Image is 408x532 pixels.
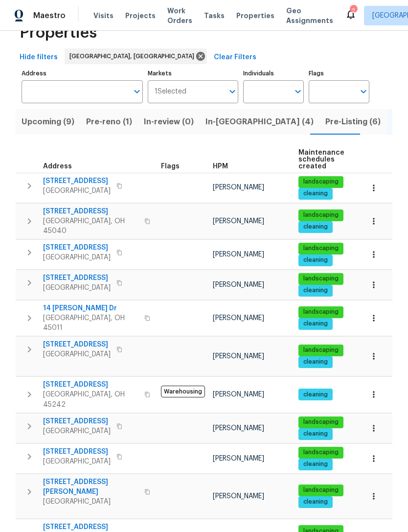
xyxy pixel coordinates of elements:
[43,477,138,497] span: [STREET_ADDRESS][PERSON_NAME]
[155,88,186,96] span: 1 Selected
[161,163,180,170] span: Flags
[148,70,239,76] label: Markets
[167,6,192,25] span: Work Orders
[213,315,264,322] span: [PERSON_NAME]
[43,340,111,349] span: [STREET_ADDRESS]
[125,11,156,21] span: Projects
[43,457,111,466] span: [GEOGRAPHIC_DATA]
[325,115,381,129] span: Pre-Listing (6)
[16,48,62,67] button: Hide filters
[213,184,264,191] span: [PERSON_NAME]
[299,178,342,186] span: landscaping
[43,390,138,409] span: [GEOGRAPHIC_DATA], OH 45242
[205,115,314,129] span: In-[GEOGRAPHIC_DATA] (4)
[43,447,111,457] span: [STREET_ADDRESS]
[43,176,111,186] span: [STREET_ADDRESS]
[213,391,264,398] span: [PERSON_NAME]
[43,416,111,426] span: [STREET_ADDRESS]
[130,85,144,98] button: Open
[43,313,138,333] span: [GEOGRAPHIC_DATA], OH 45011
[299,391,332,399] span: cleaning
[43,216,138,236] span: [GEOGRAPHIC_DATA], OH 45040
[93,11,113,21] span: Visits
[22,115,74,129] span: Upcoming (9)
[299,460,332,468] span: cleaning
[22,70,143,76] label: Address
[299,358,332,366] span: cleaning
[299,189,332,198] span: cleaning
[357,85,370,98] button: Open
[213,218,264,225] span: [PERSON_NAME]
[69,51,198,61] span: [GEOGRAPHIC_DATA], [GEOGRAPHIC_DATA]
[226,85,239,98] button: Open
[43,349,111,359] span: [GEOGRAPHIC_DATA]
[43,207,138,216] span: [STREET_ADDRESS]
[43,522,138,532] span: [STREET_ADDRESS]
[298,149,344,170] span: Maintenance schedules created
[20,28,97,38] span: Properties
[291,85,305,98] button: Open
[299,256,332,264] span: cleaning
[299,448,342,457] span: landscaping
[43,186,111,196] span: [GEOGRAPHIC_DATA]
[65,48,207,64] div: [GEOGRAPHIC_DATA], [GEOGRAPHIC_DATA]
[213,251,264,258] span: [PERSON_NAME]
[43,283,111,293] span: [GEOGRAPHIC_DATA]
[43,380,138,390] span: [STREET_ADDRESS]
[299,418,342,426] span: landscaping
[33,11,66,21] span: Maestro
[213,425,264,432] span: [PERSON_NAME]
[43,497,138,507] span: [GEOGRAPHIC_DATA]
[299,244,342,253] span: landscaping
[210,48,260,67] button: Clear Filters
[161,386,205,397] span: Warehousing
[299,211,342,219] span: landscaping
[299,346,342,354] span: landscaping
[43,243,111,253] span: [STREET_ADDRESS]
[204,12,225,19] span: Tasks
[299,430,332,438] span: cleaning
[213,163,228,170] span: HPM
[299,308,342,316] span: landscaping
[236,11,274,21] span: Properties
[43,253,111,262] span: [GEOGRAPHIC_DATA]
[299,275,342,283] span: landscaping
[299,320,332,328] span: cleaning
[299,223,332,231] span: cleaning
[299,286,332,295] span: cleaning
[213,455,264,462] span: [PERSON_NAME]
[144,115,194,129] span: In-review (0)
[43,426,111,436] span: [GEOGRAPHIC_DATA]
[20,51,58,64] span: Hide filters
[299,498,332,506] span: cleaning
[213,353,264,360] span: [PERSON_NAME]
[243,70,304,76] label: Individuals
[214,51,256,64] span: Clear Filters
[43,163,72,170] span: Address
[43,273,111,283] span: [STREET_ADDRESS]
[299,486,342,494] span: landscaping
[350,6,357,16] div: 2
[86,115,132,129] span: Pre-reno (1)
[213,493,264,500] span: [PERSON_NAME]
[309,70,369,76] label: Flags
[43,303,138,313] span: 14 [PERSON_NAME] Dr
[286,6,333,25] span: Geo Assignments
[213,281,264,288] span: [PERSON_NAME]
